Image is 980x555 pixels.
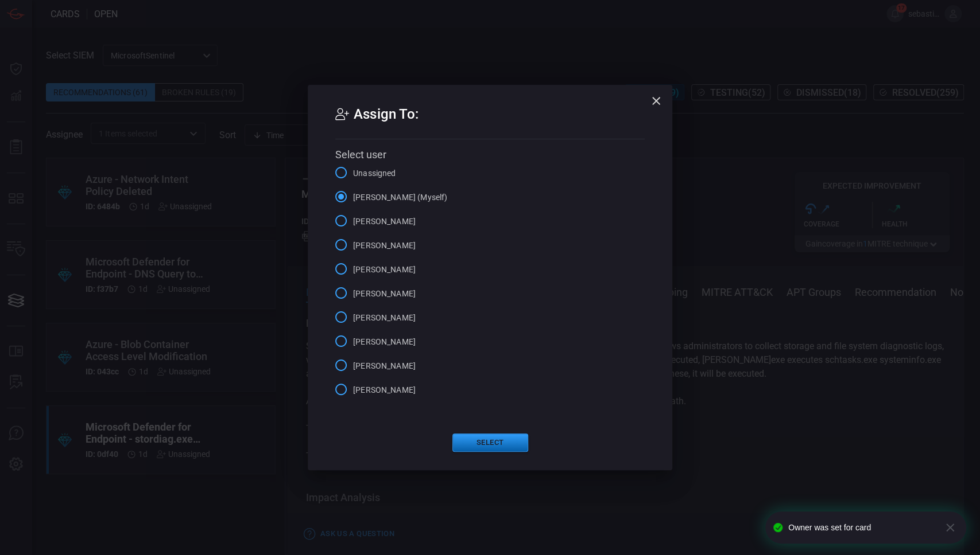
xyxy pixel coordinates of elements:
span: [PERSON_NAME] [353,240,416,252]
span: [PERSON_NAME] [353,264,416,276]
span: [PERSON_NAME] [353,288,416,300]
span: [PERSON_NAME] [353,216,416,228]
span: [PERSON_NAME] [353,336,416,348]
span: Unassigned [353,167,396,179]
span: [PERSON_NAME] [353,360,416,372]
span: Select user [335,148,386,161]
button: Select [452,433,528,452]
span: [PERSON_NAME] [353,312,416,324]
span: [PERSON_NAME] [353,384,416,396]
div: Owner was set for card [788,523,935,532]
span: [PERSON_NAME] (Myself) [353,191,447,204]
h2: Assign To: [335,103,645,139]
